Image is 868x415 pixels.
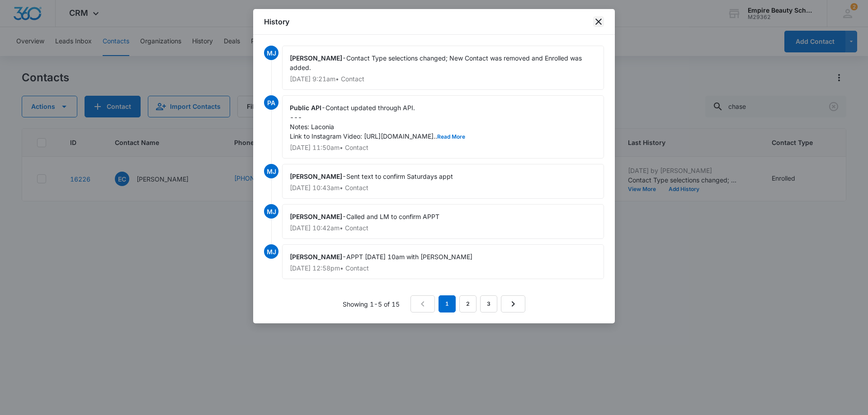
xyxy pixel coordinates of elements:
span: [PERSON_NAME] [290,54,342,62]
button: Read More [437,134,465,140]
span: MJ [264,244,278,259]
h1: History [264,16,289,27]
span: Public API [290,104,321,112]
span: MJ [264,46,278,60]
span: MJ [264,204,278,219]
a: Page 3 [480,295,497,312]
p: Showing 1-5 of 15 [343,299,400,309]
div: - [282,95,604,159]
p: [DATE] 10:42am • Contact [290,225,596,231]
div: - [282,46,604,90]
a: Page 2 [459,295,476,312]
a: Next Page [501,295,525,312]
button: close [593,16,604,27]
span: Contact Type selections changed; New Contact was removed and Enrolled was added. [290,54,584,71]
p: [DATE] 11:50am • Contact [290,145,596,151]
p: [DATE] 12:58pm • Contact [290,265,596,271]
span: [PERSON_NAME] [290,213,342,220]
p: [DATE] 10:43am • Contact [290,185,596,191]
nav: Pagination [410,295,525,312]
span: Contact updated through API. --- Notes: Laconia Link to Instagram Video: [URL][DOMAIN_NAME].. [290,104,465,140]
p: [DATE] 9:21am • Contact [290,76,596,82]
span: [PERSON_NAME] [290,253,342,261]
div: - [282,244,604,279]
span: [PERSON_NAME] [290,173,342,180]
span: MJ [264,164,278,178]
span: Called and LM to confirm APPT [346,213,439,220]
span: PA [264,95,278,110]
span: Sent text to confirm Saturdays appt [346,173,453,180]
div: - [282,164,604,199]
span: APPT [DATE] 10am with [PERSON_NAME] [346,253,472,261]
em: 1 [439,295,456,312]
div: - [282,204,604,239]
